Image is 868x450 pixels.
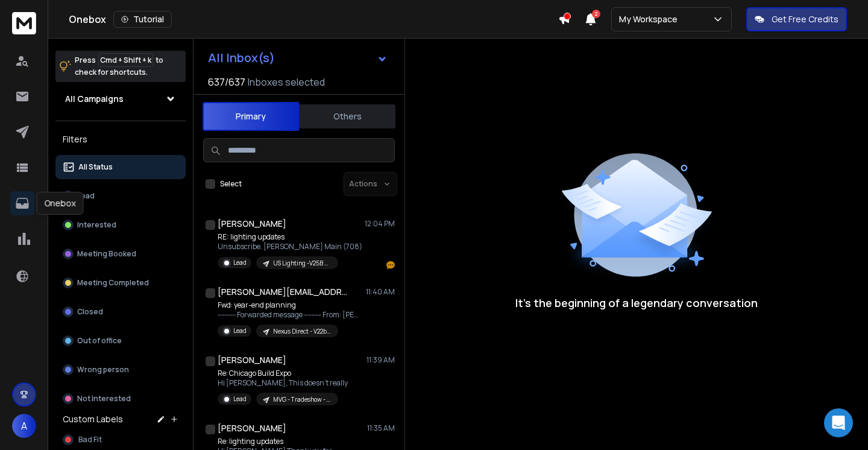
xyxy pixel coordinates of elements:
[218,286,350,298] h1: [PERSON_NAME][EMAIL_ADDRESS][DOMAIN_NAME]
[69,11,558,28] div: Onebox
[218,242,362,252] p: Unsubscribe. [PERSON_NAME] Main (708)
[75,54,163,78] p: Press to check for shortcuts.
[77,278,149,288] p: Meeting Completed
[55,184,186,208] button: Lead
[55,155,186,179] button: All Status
[220,179,242,189] label: Select
[77,336,122,346] p: Out of office
[78,435,102,445] span: Bad Fit
[63,413,123,425] h3: Custom Labels
[218,310,362,320] p: ---------- Forwarded message --------- From: [PERSON_NAME]
[55,387,186,411] button: Not Interested
[366,287,395,297] p: 11:40 AM
[218,378,348,388] p: Hi [PERSON_NAME], This doesn't really
[55,87,186,111] button: All Campaigns
[198,46,397,70] button: All Inbox(s)
[77,220,116,230] p: Interested
[55,131,186,148] h3: Filters
[273,259,331,268] p: US Lighting -V25B >Manufacturing - [PERSON_NAME]
[12,414,36,438] button: A
[218,354,286,366] h1: [PERSON_NAME]
[233,258,247,267] p: Lead
[218,300,362,310] p: Fwd: year-end planning
[746,7,847,31] button: Get Free Credits
[365,219,395,229] p: 12:04 PM
[218,232,362,242] p: RE: lighting updates
[77,191,95,201] p: Lead
[208,75,245,89] span: 637 / 637
[218,218,286,230] h1: [PERSON_NAME]
[233,395,247,404] p: Lead
[218,422,286,434] h1: [PERSON_NAME]
[592,10,600,18] span: 2
[203,102,299,131] button: Primary
[772,13,838,25] p: Get Free Credits
[55,271,186,295] button: Meeting Completed
[273,395,331,404] p: MVG - Tradeshow - Chicago Build Expo
[55,300,186,324] button: Closed
[367,423,395,433] p: 11:35 AM
[77,394,131,404] p: Not Interested
[77,307,103,317] p: Closed
[55,242,186,266] button: Meeting Booked
[55,213,186,237] button: Interested
[218,369,348,378] p: Re: Chicago Build Expo
[77,365,129,375] p: Wrong person
[113,11,172,28] button: Tutorial
[299,103,395,130] button: Others
[98,53,153,67] span: Cmd + Shift + k
[824,408,853,437] div: Open Intercom Messenger
[55,329,186,353] button: Out of office
[37,192,84,215] div: Onebox
[248,75,325,89] h3: Inboxes selected
[218,437,338,446] p: Re: lighting updates
[619,13,682,25] p: My Workspace
[77,249,136,259] p: Meeting Booked
[515,294,758,311] p: It’s the beginning of a legendary conversation
[78,162,113,172] p: All Status
[65,93,124,105] h1: All Campaigns
[233,326,247,335] p: Lead
[366,355,395,365] p: 11:39 AM
[273,327,331,336] p: Nexus Direct - V22b Messaging - Q4/Giving [DATE] planning - retarget
[208,52,275,64] h1: All Inbox(s)
[55,358,186,382] button: Wrong person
